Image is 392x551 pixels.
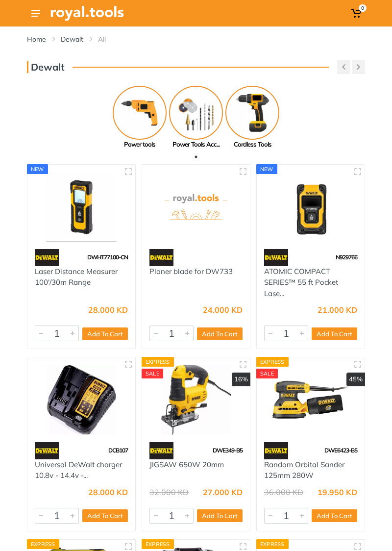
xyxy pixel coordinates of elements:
[27,34,365,44] nav: breadcrumb
[324,447,357,454] span: DWE6423-B5
[318,488,357,496] div: 19.950 KD
[50,6,124,21] img: Royal Tools Logo
[312,509,357,522] button: Add To Cart
[35,249,59,266] img: 45.webp
[142,369,163,378] div: SALE
[264,172,357,242] img: Royal Tools - ATOMIC COMPACT SERIES™ 55 ft Pocket Laser Distance Measurer
[213,447,243,454] span: DWE349-B5
[256,164,277,174] div: new
[264,365,357,434] img: Royal Tools - Random Orbital Sander 125mm 280W
[88,306,128,314] div: 28.000 KD
[149,249,173,266] img: 45.webp
[169,86,223,140] img: Royal - Power Tools Accessories
[113,86,167,140] img: Royal - Power tools
[359,4,367,12] span: 0
[149,488,189,496] div: 32.000 KD
[197,509,243,522] button: Add To Cart
[149,365,243,434] img: Royal Tools - JIGSAW 650W 20mm
[224,86,281,150] a: Cordless Tools
[112,140,168,150] div: Power tools
[112,86,168,150] a: Power tools
[264,442,288,459] img: 45.webp
[27,61,65,73] h3: Dewalt
[98,34,121,44] li: All
[27,164,48,174] div: new
[142,357,174,367] div: Express
[35,442,59,459] img: 45.webp
[142,539,174,549] div: Express
[82,509,128,522] button: Add To Cart
[203,306,243,314] div: 24.000 KD
[232,373,250,386] div: 16%
[191,152,201,162] button: 1 of 1
[35,365,128,434] img: Royal Tools - Universal DeWalt charger 10.8v - 14.4v - 18v
[256,369,278,378] div: SALE
[264,488,303,496] div: 36.000 KD
[312,327,357,340] button: Add To Cart
[168,86,224,150] a: Power Tools Acc...
[27,539,59,549] div: Express
[61,34,83,44] a: Dewalt
[168,140,224,150] div: Power Tools Acc...
[225,86,279,140] img: Royal - Cordless Tools
[35,172,128,242] img: Royal Tools - Laser Distance Measurer 100'/30m Range
[27,34,46,44] a: Home
[264,460,344,480] a: Random Orbital Sander 125mm 280W
[82,327,128,340] button: Add To Cart
[149,460,224,469] a: JIGSAW 650W 20mm
[256,539,289,549] div: Express
[336,253,357,261] span: N929766
[197,327,243,340] button: Add To Cart
[264,267,338,298] a: ATOMIC COMPACT SERIES™ 55 ft Pocket Lase...
[318,306,357,314] div: 21.000 KD
[203,488,243,496] div: 27.000 KD
[108,447,128,454] span: DCB107
[264,249,288,266] img: 45.webp
[224,140,281,150] div: Cordless Tools
[88,488,128,496] div: 28.000 KD
[35,460,122,480] a: Universal DeWalt charger 10.8v - 14.4v -...
[35,267,118,287] a: Laser Distance Measurer 100'/30m Range
[346,373,365,386] div: 45%
[87,253,128,261] span: DWHT77100-CN
[256,357,289,367] div: Express
[149,267,233,276] a: Planer blade for DW733
[349,4,365,22] a: 0
[149,442,173,459] img: 45.webp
